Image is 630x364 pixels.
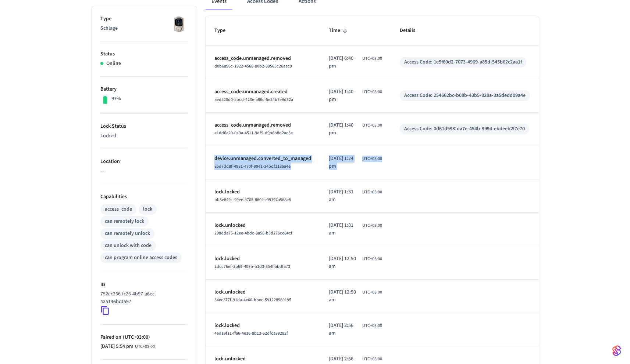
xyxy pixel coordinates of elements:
span: UTC+03:00 [362,289,382,296]
p: Capabilities [100,193,188,201]
span: ( UTC+03:00 ) [121,334,150,341]
span: 2dcc76ef-3b69-407b-b1d3-354ffabdfa73 [214,263,290,270]
span: Type [214,25,235,36]
span: UTC+03:00 [362,323,382,329]
span: [DATE] 12:50 am [329,288,361,304]
span: e1dd6a20-0a9a-4511-9df9-d9b6b8d2ac3e [214,130,293,136]
span: [DATE] 6:40 pm [329,55,361,70]
div: can remotely lock [105,218,144,225]
p: lock.locked [214,322,311,330]
span: [DATE] 1:31 am [329,222,361,237]
div: Europe/Istanbul [329,121,382,137]
p: Location [100,158,188,165]
span: aed520d0-5bcd-423e-a96c-5e24b7e9d32a [214,97,293,103]
div: can program online access codes [105,254,177,262]
span: UTC+03:00 [362,122,382,129]
span: UTC+03:00 [362,189,382,196]
p: access_code.unmanaged.created [214,88,311,96]
div: Europe/Istanbul [329,288,382,304]
p: 97% [111,95,121,103]
p: Type [100,15,188,23]
div: can remotely unlock [105,230,150,237]
span: UTC+03:00 [362,256,382,262]
span: d0b6a96c-1922-4568-80b2-89565c26aac9 [214,63,292,69]
p: Paired on [100,334,188,341]
p: access_code.unmanaged.removed [214,121,311,129]
div: Access Code: 1e5f60d2-7073-4969-a85d-545b62c2aa1f [404,58,522,66]
span: UTC+03:00 [362,156,382,162]
p: — [100,167,188,175]
p: lock.unlocked [214,355,311,363]
div: Europe/Istanbul [329,88,382,103]
div: Europe/Istanbul [329,322,382,337]
span: 34ec377f-91da-4e60-bbec-591228960195 [214,297,291,303]
span: [DATE] 12:50 am [329,255,361,270]
p: device.unmanaged.converted_to_managed [214,155,311,163]
span: [DATE] 5:54 pm [100,343,134,350]
p: Online [106,60,121,68]
p: lock.locked [214,188,311,196]
span: UTC+03:00 [362,89,382,95]
p: Status [100,50,188,58]
span: [DATE] 1:40 pm [329,121,361,137]
span: Details [400,25,425,36]
span: [DATE] 1:24 pm [329,155,361,170]
div: can unlock with code [105,242,152,250]
div: Access Code: 254662bc-b08b-43b5-828a-3a5dedd09a4e [404,92,526,99]
span: UTC+03:00 [362,356,382,363]
p: lock.unlocked [214,288,311,296]
span: bb3e849c-99ee-4705-860f-e99197a568e8 [214,197,291,203]
div: lock [143,205,152,213]
div: Access Code: 0d61d998-da7e-454b-9994-ebdeeb2f7e70 [404,125,525,133]
p: ID [100,281,188,289]
p: lock.locked [214,255,311,263]
div: Europe/Istanbul [329,222,382,237]
p: Battery [100,85,188,93]
div: Europe/Istanbul [329,188,382,204]
p: Locked [100,132,188,140]
span: [DATE] 1:40 pm [329,88,361,103]
div: Europe/Istanbul [329,255,382,270]
span: UTC+03:00 [135,343,155,350]
span: [DATE] 1:31 am [329,188,361,204]
span: UTC+03:00 [362,222,382,229]
span: 4ad19f11-ffa6-4e36-8b13-62dfca89282f [214,330,288,336]
p: Lock Status [100,123,188,130]
span: Time [329,25,350,36]
div: Europe/Istanbul [329,155,382,170]
span: UTC+03:00 [362,55,382,62]
div: access_code [105,205,132,213]
span: 85d7dd8f-4981-470f-9941-34bdf118aa4e [214,163,291,170]
p: lock.unlocked [214,222,311,229]
img: Schlage Sense Smart Deadbolt with Camelot Trim, Front [170,15,188,33]
span: [DATE] 2:56 am [329,322,361,337]
img: SeamLogoGradient.69752ec5.svg [612,345,621,357]
div: Europe/Istanbul [329,55,382,70]
div: Europe/Istanbul [100,343,155,350]
p: access_code.unmanaged.removed [214,55,311,62]
span: 298dda75-12ee-4bdc-8a58-b5d276cc84cf [214,230,292,236]
p: 752ec266-fc26-4b97-a6ec-425146bc1597 [100,290,185,306]
p: Schlage [100,25,188,32]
